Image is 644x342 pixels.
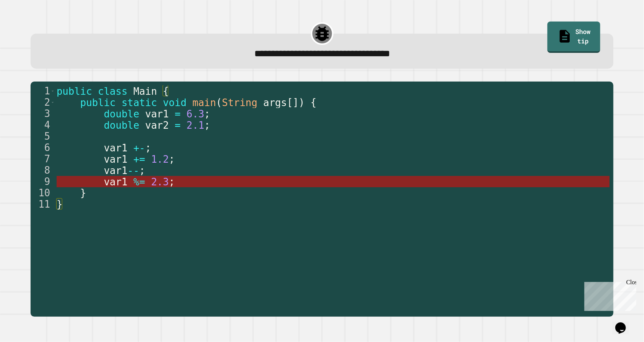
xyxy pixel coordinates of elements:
[31,165,55,176] div: 8
[187,108,204,120] span: 6.3
[612,312,636,334] iframe: chat widget
[222,97,258,108] span: String
[57,86,92,97] span: public
[31,108,55,119] div: 3
[31,85,55,97] div: 1
[134,142,145,154] span: +-
[104,165,128,176] span: var1
[134,176,145,188] span: %=
[187,120,204,131] span: 2.1
[134,86,157,97] span: Main
[175,120,181,131] span: =
[98,86,128,97] span: class
[128,165,139,176] span: --
[121,97,157,108] span: static
[104,176,128,188] span: var1
[31,131,55,142] div: 5
[31,176,55,187] div: 9
[104,120,139,131] span: double
[31,119,55,131] div: 4
[104,108,139,120] span: double
[104,154,128,165] span: var1
[581,279,636,311] iframe: chat widget
[134,154,145,165] span: +=
[263,97,287,108] span: args
[51,85,55,97] span: Toggle code folding, rows 1 through 11
[151,154,169,165] span: 1.2
[175,108,181,120] span: =
[104,142,128,154] span: var1
[145,108,169,120] span: var1
[31,153,55,165] div: 7
[192,97,216,108] span: main
[51,97,55,108] span: Toggle code folding, rows 2 through 10
[31,142,55,153] div: 6
[31,199,55,210] div: 11
[547,22,600,52] a: Show tip
[151,176,169,188] span: 2.3
[3,3,52,48] div: Chat with us now!Close
[31,97,55,108] div: 2
[145,120,169,131] span: var2
[163,97,187,108] span: void
[80,97,116,108] span: public
[31,187,55,199] div: 10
